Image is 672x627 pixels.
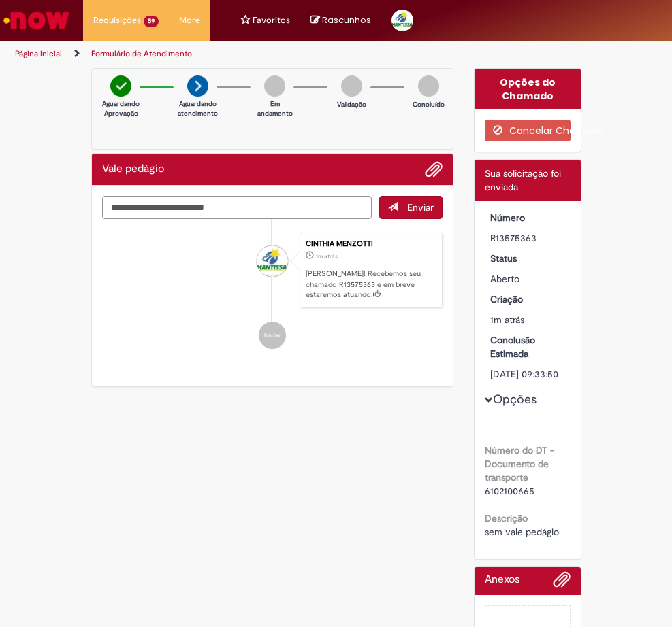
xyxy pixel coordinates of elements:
img: img-circle-grey.png [418,75,439,97]
span: sem vale pedágio [485,526,559,538]
span: 1m atrás [316,252,338,260]
button: Cancelar Chamado [485,120,571,141]
span: Requisições [93,14,141,27]
h2: Vale pedágio Histórico de tíquete [102,163,164,175]
ul: Trilhas de página [10,41,326,67]
p: Validação [337,100,366,109]
div: Opções do Chamado [475,69,581,109]
ul: Histórico de tíquete [102,219,443,362]
img: img-circle-grey.png [264,75,285,97]
dt: Criação [480,292,576,306]
a: No momento, sua lista de rascunhos tem 0 Itens [310,14,371,27]
button: Adicionar anexos [425,160,443,178]
h2: Anexos [485,574,519,586]
span: Enviar [407,201,434,214]
dt: Número [480,211,576,224]
img: arrow-next.png [187,75,208,97]
p: Aguardando atendimento [178,99,218,119]
b: Descrição [485,512,528,524]
dt: Conclusão Estimada [480,333,576,360]
textarea: Digite sua mensagem aqui... [102,196,372,219]
span: 59 [144,16,159,27]
time: 29/09/2025 09:33:47 [316,252,338,260]
b: Número do DT - Documento de transporte [485,444,554,484]
span: 6102100665 [485,485,534,497]
a: Página inicial [15,48,62,59]
span: 1m atrás [490,313,524,326]
div: CINTHIA MENZOTTI [257,245,288,277]
dt: Status [480,252,576,265]
span: Sua solicitação foi enviada [485,167,561,193]
p: Concluído [413,100,445,109]
div: [DATE] 09:33:50 [490,367,566,381]
a: Formulário de Atendimento [91,48,192,59]
span: Rascunhos [322,14,371,27]
p: [PERSON_NAME]! Recebemos seu chamado R13575363 e em breve estaremos atuando. [306,269,435,301]
div: Aberto [490,272,566,286]
p: Aguardando Aprovação [102,99,140,119]
img: check-circle-green.png [110,75,131,97]
p: Em andamento [257,99,293,119]
button: Enviar [379,196,443,219]
button: Adicionar anexos [553,571,571,595]
span: Favoritos [253,14,290,27]
time: 29/09/2025 09:33:47 [490,313,524,326]
div: 29/09/2025 09:33:47 [490,313,566,326]
div: CINTHIA MENZOTTI [306,240,435,248]
img: img-circle-grey.png [341,75,362,97]
img: ServiceNow [1,7,71,34]
span: More [179,14,200,27]
li: CINTHIA MENZOTTI [102,233,443,308]
div: R13575363 [490,231,566,245]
